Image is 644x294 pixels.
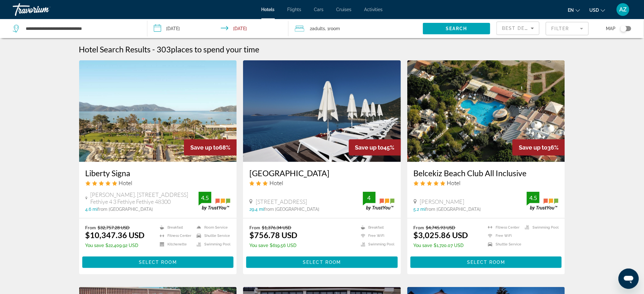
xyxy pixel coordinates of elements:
[414,243,468,248] p: $1,720.07 USD
[358,242,395,247] li: Swimming Pool
[349,139,401,156] div: 45%
[329,26,340,31] span: Room
[79,60,237,162] img: Hotel image
[82,258,234,265] a: Select Room
[79,44,151,54] h1: Hotel Search Results
[616,26,631,31] button: Toggle map
[446,26,467,31] span: Search
[590,5,605,15] button: Change currency
[153,44,155,54] span: -
[407,60,565,162] img: Hotel image
[199,192,230,210] img: trustyou-badge.svg
[590,8,599,13] span: USD
[414,207,426,212] span: 5.2 mi
[13,1,76,18] a: Travorium
[414,168,559,178] a: Belcekiz Beach Club All Inclusive
[261,7,275,12] a: Hotels
[249,207,264,212] span: 29.4 mi
[568,8,574,13] span: en
[249,168,395,178] a: [GEOGRAPHIC_DATA]
[426,225,456,230] del: $4,745.93 USD
[147,19,288,38] button: Check-in date: Sep 14, 2025 Check-out date: Sep 21, 2025
[620,6,627,13] span: AZ
[288,7,302,12] a: Flights
[355,144,384,151] span: Save up to
[85,168,231,178] a: Liberty Signa
[410,257,562,268] button: Select Room
[85,225,96,230] span: From
[82,257,234,268] button: Select Room
[193,225,230,230] li: Room Service
[249,243,268,248] span: You save
[85,230,145,240] ins: $10,347.36 USD
[364,7,383,12] a: Activities
[414,179,559,186] div: 5 star Hotel
[358,225,395,230] li: Breakfast
[91,191,199,205] span: [PERSON_NAME]. [STREET_ADDRESS] Fethiye 4 3 Fethiye Fethiye 48300
[358,233,395,239] li: Free WiFi
[485,242,522,247] li: Shuttle Service
[467,260,505,265] span: Select Room
[139,260,177,265] span: Select Room
[249,179,395,186] div: 3 star Hotel
[336,7,352,12] a: Cruises
[190,144,219,151] span: Save up to
[502,26,535,31] span: Best Deals
[414,230,468,240] ins: $3,025.86 USD
[519,144,547,151] span: Save up to
[568,5,580,15] button: Change language
[512,139,565,156] div: 36%
[98,207,153,212] span: from [GEOGRAPHIC_DATA]
[249,225,260,230] span: From
[199,194,211,202] div: 4.5
[249,230,297,240] ins: $756.78 USD
[527,194,539,202] div: 4.5
[447,179,461,186] span: Hotel
[269,179,283,186] span: Hotel
[119,179,132,186] span: Hotel
[193,242,230,247] li: Swimming Pool
[85,243,145,248] p: $22,409.92 USD
[314,7,324,12] a: Cars
[527,192,559,210] img: trustyou-badge.svg
[423,23,490,34] button: Search
[615,3,631,16] button: User Menu
[243,60,401,162] img: Hotel image
[157,225,193,230] li: Breakfast
[184,139,237,156] div: 68%
[157,44,260,54] h2: 303
[363,192,395,210] img: trustyou-badge.svg
[262,225,291,230] del: $1,376.34 USD
[414,243,432,248] span: You save
[426,207,481,212] span: from [GEOGRAPHIC_DATA]
[546,22,589,36] button: Filter
[171,44,260,54] span: places to spend your time
[485,225,522,230] li: Fitness Center
[619,269,639,289] iframe: Кнопка запуска окна обмена сообщениями
[98,225,130,230] del: $32,757.28 USD
[288,19,423,38] button: Travelers: 2 adults, 0 children
[157,242,193,247] li: Kitchenette
[485,233,522,239] li: Free WiFi
[256,198,307,205] span: [STREET_ADDRESS]
[310,24,325,33] span: 2
[363,194,376,202] div: 4
[157,233,193,239] li: Fitness Center
[246,258,398,265] a: Select Room
[420,198,464,205] span: [PERSON_NAME]
[249,243,297,248] p: $619.56 USD
[85,179,231,186] div: 5 star Hotel
[303,260,341,265] span: Select Room
[410,258,562,265] a: Select Room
